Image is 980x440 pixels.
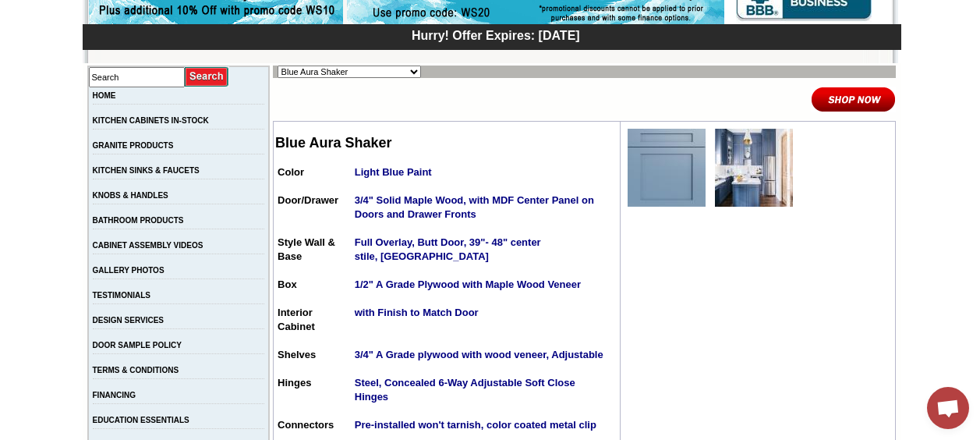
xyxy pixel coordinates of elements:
[93,166,200,175] a: KITCHEN SINKS & FAUCETS
[278,236,335,262] span: Style Wall & Base
[93,391,136,399] a: FINANCING
[355,279,581,290] strong: 1/2" A Grade Plywood with Maple Wood Veneer
[275,135,618,151] h2: Blue Aura Shaker
[278,166,304,178] span: Color
[93,91,116,100] a: HOME
[278,419,334,431] span: Connectors
[93,191,168,200] a: KNOBS & HANDLES
[93,216,184,225] a: BATHROOM PRODUCTS
[93,141,174,150] a: GRANITE PRODUCTS
[355,377,575,403] strong: Steel, Concealed 6-Way Adjustable Soft Close Hinges
[93,266,165,275] a: GALLERY PHOTOS
[93,341,182,350] a: DOOR SAMPLE POLICY
[93,416,189,424] a: EDUCATION ESSENTIALS
[93,241,203,250] a: CABINET ASSEMBLY VIDEOS
[278,279,297,290] span: Box
[355,166,432,178] span: Light Blue Paint
[93,366,179,374] a: TERMS & CONDITIONS
[355,194,594,220] strong: 3/4" Solid Maple Wood, with MDF Center Panel on Doors and Drawer Fronts
[927,387,969,429] div: Open chat
[185,66,229,87] input: Submit
[355,236,541,262] strong: Full Overlay, Butt Door, 39"- 48" center stile, [GEOGRAPHIC_DATA]
[90,27,901,43] div: Hurry! Offer Expires: [DATE]
[278,307,315,332] span: Interior Cabinet
[355,419,596,431] strong: Pre-installed won't tarnish, color coated metal clip
[93,316,165,325] a: DESIGN SERVICES
[278,349,316,360] span: Shelves
[355,349,603,360] strong: 3/4" A Grade plywood with wood veneer, Adjustable
[355,307,479,318] strong: with Finish to Match Door
[278,194,338,206] span: Door/Drawer
[93,116,209,125] a: KITCHEN CABINETS IN-STOCK
[278,377,311,389] span: Hinges
[93,291,150,300] a: TESTIMONIALS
